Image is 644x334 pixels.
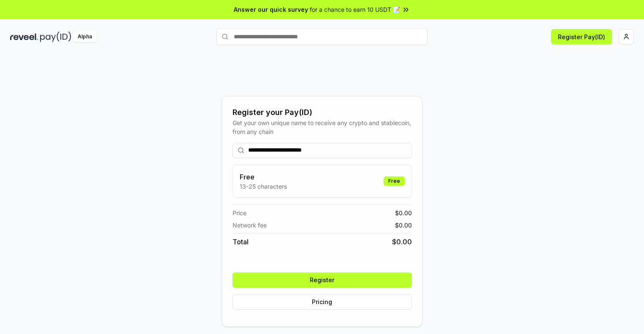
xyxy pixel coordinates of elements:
[233,118,412,136] div: Get your own unique name to receive any crypto and stablecoin, from any chain
[395,208,412,217] span: $ 0.00
[233,237,249,247] span: Total
[395,221,412,230] span: $ 0.00
[392,237,412,247] span: $ 0.00
[233,294,412,310] button: Pricing
[73,32,97,42] div: Alpha
[233,221,267,230] span: Network fee
[234,5,308,14] span: Answer our quick survey
[233,273,412,288] button: Register
[10,32,38,42] img: reveel_dark
[384,176,405,186] div: Free
[40,32,71,42] img: pay_id
[233,107,412,118] div: Register your Pay(ID)
[240,182,287,191] p: 13-25 characters
[310,5,400,14] span: for a chance to earn 10 USDT 📝
[240,172,287,182] h3: Free
[233,208,246,217] span: Price
[551,29,612,44] button: Register Pay(ID)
